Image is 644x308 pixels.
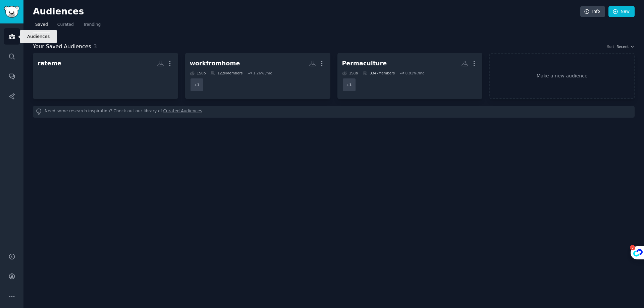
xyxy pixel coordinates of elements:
[33,106,635,118] div: Need some research inspiration? Check out our library of
[35,22,48,28] span: Saved
[363,71,395,75] div: 334k Members
[342,59,387,68] div: Permaculture
[190,71,206,75] div: 1 Sub
[33,53,178,99] a: rateme
[81,19,103,33] a: Trending
[55,19,76,33] a: Curated
[190,59,240,68] div: workfromhome
[185,53,330,99] a: workfromhome1Sub122kMembers1.26% /mo+1
[405,71,424,75] div: 0.81 % /mo
[253,71,272,75] div: 1.26 % /mo
[57,22,74,28] span: Curated
[38,59,61,68] div: rateme
[607,44,614,49] div: Sort
[163,108,202,115] a: Curated Audiences
[342,71,358,75] div: 1 Sub
[210,71,243,75] div: 122k Members
[94,43,97,50] span: 3
[4,6,19,18] img: GummySearch logo
[190,78,204,92] div: + 1
[33,43,91,51] span: Your Saved Audiences
[342,78,356,92] div: + 1
[608,6,635,17] a: New
[580,6,605,17] a: Info
[83,22,101,28] span: Trending
[33,6,580,17] h2: Audiences
[616,44,635,49] button: Recent
[33,19,50,33] a: Saved
[489,53,635,99] a: Make a new audience
[616,44,629,49] span: Recent
[337,53,483,99] a: Permaculture1Sub334kMembers0.81% /mo+1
